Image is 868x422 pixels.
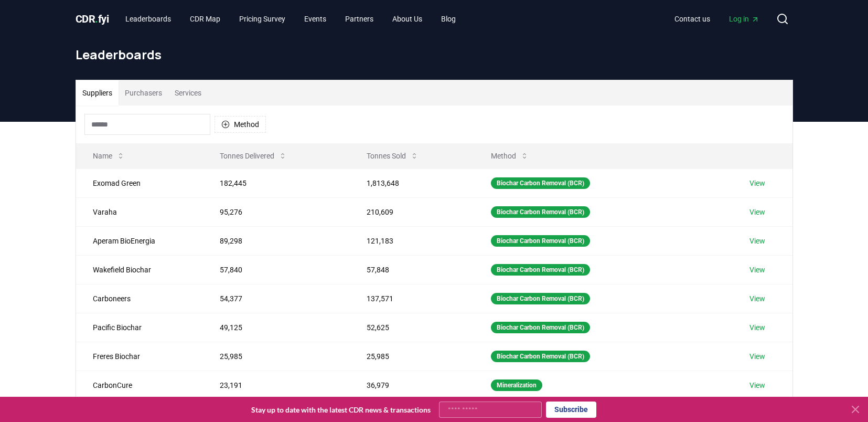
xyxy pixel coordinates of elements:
[491,322,590,333] div: Biochar Carbon Removal (BCR)
[350,371,474,399] td: 36,979
[433,9,464,28] a: Blog
[491,379,542,391] div: Mineralization
[76,371,203,399] td: CarbonCure
[76,13,109,25] span: CDR fyi
[203,371,349,399] td: 23,191
[76,284,203,313] td: Carboneers
[203,168,349,197] td: 182,445
[384,9,431,28] a: About Us
[231,9,294,28] a: Pricing Survey
[666,9,768,28] nav: Main
[491,264,590,276] div: Biochar Carbon Removal (BCR)
[76,313,203,342] td: Pacific Biochar
[666,9,719,28] a: Contact us
[350,168,474,197] td: 1,813,648
[749,351,765,362] a: View
[215,116,266,133] button: Method
[181,9,229,28] a: CDR Map
[211,145,295,166] button: Tonnes Delivered
[296,9,335,28] a: Events
[203,255,349,284] td: 57,840
[203,284,349,313] td: 54,377
[76,168,203,197] td: Exomad Green
[76,46,793,63] h1: Leaderboards
[491,293,590,304] div: Biochar Carbon Removal (BCR)
[749,207,765,217] a: View
[749,322,765,333] a: View
[203,226,349,255] td: 89,298
[350,342,474,371] td: 25,985
[350,255,474,284] td: 57,848
[491,351,590,362] div: Biochar Carbon Removal (BCR)
[491,206,590,218] div: Biochar Carbon Removal (BCR)
[117,9,179,28] a: Leaderboards
[350,197,474,226] td: 210,609
[76,342,203,371] td: Freres Biochar
[350,313,474,342] td: 52,625
[119,80,168,105] button: Purchasers
[721,9,768,28] a: Log in
[749,380,765,391] a: View
[76,226,203,255] td: Aperam BioEnergia
[350,226,474,255] td: 121,183
[168,80,208,105] button: Services
[76,255,203,284] td: Wakefield Biochar
[337,9,382,28] a: Partners
[76,197,203,226] td: Varaha
[749,236,765,246] a: View
[76,12,109,26] a: CDR.fyi
[749,178,765,188] a: View
[749,293,765,304] a: View
[95,13,98,25] span: .
[483,145,537,166] button: Method
[358,145,427,166] button: Tonnes Sold
[350,284,474,313] td: 137,571
[729,14,759,24] span: Log in
[203,342,349,371] td: 25,985
[749,265,765,275] a: View
[491,235,590,247] div: Biochar Carbon Removal (BCR)
[203,197,349,226] td: 95,276
[84,145,133,166] button: Name
[491,177,590,189] div: Biochar Carbon Removal (BCR)
[76,80,119,105] button: Suppliers
[117,9,464,28] nav: Main
[203,313,349,342] td: 49,125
